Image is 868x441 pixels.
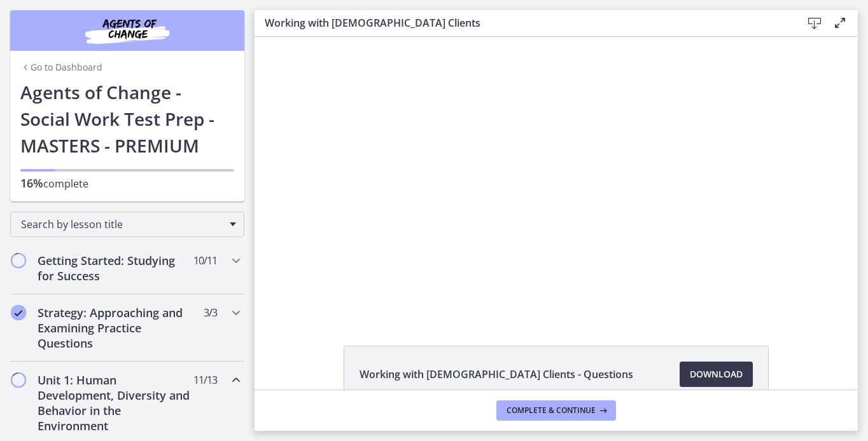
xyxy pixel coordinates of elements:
span: Download [690,367,743,382]
span: 11 / 13 [193,372,217,388]
h2: Unit 1: Human Development, Diversity and Behavior in the Environment [38,372,193,433]
span: Search by lesson title [21,217,223,231]
div: Search by lesson title [10,212,244,237]
h2: Strategy: Approaching and Examining Practice Questions [38,305,193,351]
h2: Getting Started: Studying for Success [38,253,193,283]
h3: Working with [DEMOGRAPHIC_DATA] Clients [265,15,781,31]
button: Complete & continue [496,400,616,421]
span: 10 / 11 [193,253,217,268]
a: Download [680,362,753,387]
h1: Agents of Change - Social Work Test Prep - MASTERS - PREMIUM [20,79,234,159]
span: 16% [20,175,43,191]
p: complete [20,175,234,191]
span: Working with [DEMOGRAPHIC_DATA] Clients - Questions [360,367,633,382]
i: Completed [11,305,26,320]
img: Agents of Change Social Work Test Prep [51,15,204,46]
iframe: Video Lesson [255,37,858,316]
span: 3 / 3 [204,305,217,320]
a: Go to Dashboard [20,61,102,74]
span: Complete & continue [507,405,596,416]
